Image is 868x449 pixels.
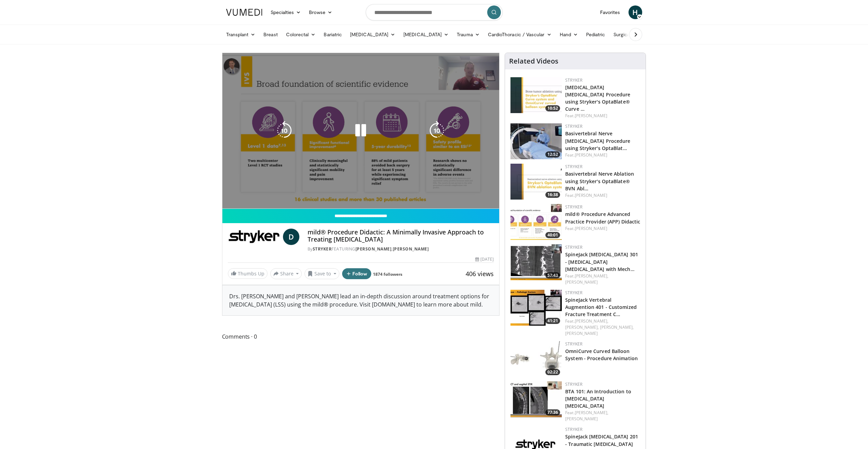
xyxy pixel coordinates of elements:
[313,246,332,252] a: Stryker
[475,256,494,262] div: [DATE]
[308,246,494,252] div: By FEATURING ,
[565,324,599,330] a: [PERSON_NAME],
[510,381,562,417] img: 2a746d60-1db1-48f3-96ea-55919af735f0.150x105_q85_crop-smart_upscale.jpg
[510,77,562,113] a: 10:52
[575,152,607,158] a: [PERSON_NAME]
[510,204,562,240] img: 4f822da0-6aaa-4e81-8821-7a3c5bb607c6.150x105_q85_crop-smart_upscale.jpg
[393,246,429,252] a: [PERSON_NAME]
[565,77,582,83] a: Stryker
[565,290,582,296] a: Stryker
[510,244,562,280] a: 57:43
[510,341,562,377] img: 6ed72550-aece-4dce-88ed-d63958b6dcb3.150x105_q85_crop-smart_upscale.jpg
[259,28,282,41] a: Breast
[545,409,560,416] span: 77:36
[228,229,280,245] img: Stryker
[222,332,500,341] span: Comments 0
[565,433,638,447] a: SpineJack [MEDICAL_DATA] 201 - Traumatic [MEDICAL_DATA]
[565,341,582,347] a: Stryker
[510,244,562,280] img: 3f71025c-3002-4ac4-b36d-5ce8ecbbdc51.150x105_q85_crop-smart_upscale.jpg
[545,151,560,158] span: 12:52
[305,5,336,19] a: Browse
[226,9,262,16] img: VuMedi Logo
[565,204,582,210] a: Stryker
[222,28,260,41] a: Transplant
[346,28,399,41] a: [MEDICAL_DATA]
[565,279,598,285] a: [PERSON_NAME]
[366,4,503,21] input: Search topics, interventions
[282,28,320,41] a: Colorectal
[565,211,640,224] a: mild® Procedure Advanced Practice Provider (APP) Didactic
[320,28,346,41] a: Bariatric
[545,105,560,111] span: 10:52
[222,53,500,209] video-js: Video Player
[565,171,634,191] a: Basivertebral Nerve Ablation using Stryker's OptaBlate® BVN Abl…
[510,123,562,159] a: 12:52
[582,28,609,41] a: Pediatric
[283,229,299,245] a: D
[565,348,638,362] a: OmniCurve Curved Balloon System - Procedure Animation
[565,273,640,285] div: Feat.
[565,416,598,422] a: [PERSON_NAME]
[355,246,392,252] a: [PERSON_NAME]
[565,164,582,169] a: Stryker
[484,28,556,41] a: CardioThoracic / Vascular
[575,226,607,231] a: [PERSON_NAME]
[373,271,402,277] a: 1874 followers
[545,369,560,375] span: 02:22
[565,130,630,151] a: Basivertebral Nerve [MEDICAL_DATA] Procedure using Stryker's OptaBlat…
[270,268,302,279] button: Share
[565,84,630,112] a: [MEDICAL_DATA] [MEDICAL_DATA] Procedure using Stryker's OptaBlate® Curve …
[545,272,560,278] span: 57:43
[545,192,560,198] span: 16:38
[575,410,608,416] a: [PERSON_NAME],
[305,268,339,279] button: Save to
[510,290,562,326] a: 41:21
[545,232,560,238] span: 40:01
[596,5,624,19] a: Favorites
[308,229,494,243] h4: mild® Procedure Didactic: A Minimally Invasive Approach to Treating [MEDICAL_DATA]
[267,5,305,19] a: Specialties
[509,57,558,65] h4: Related Videos
[453,28,484,41] a: Trauma
[510,204,562,240] a: 40:01
[510,290,562,326] img: b9a1412c-fd19-4ce2-a72e-1fe551ae4065.150x105_q85_crop-smart_upscale.jpg
[575,192,607,198] a: [PERSON_NAME]
[609,28,664,41] a: Surgical Oncology
[510,164,562,200] img: efc84703-49da-46b6-9c7b-376f5723817c.150x105_q85_crop-smart_upscale.jpg
[565,330,598,336] a: [PERSON_NAME]
[565,226,640,232] div: Feat.
[545,318,560,324] span: 41:21
[342,268,372,279] button: Follow
[565,123,582,129] a: Stryker
[399,28,453,41] a: [MEDICAL_DATA]
[565,381,582,387] a: Stryker
[565,318,640,337] div: Feat.
[565,192,640,199] div: Feat.
[565,251,638,272] a: SpineJack [MEDICAL_DATA] 301 - [MEDICAL_DATA] [MEDICAL_DATA] with Mech…
[565,426,582,432] a: Stryker
[575,273,608,279] a: [PERSON_NAME],
[565,410,640,422] div: Feat.
[222,285,500,315] div: Drs. [PERSON_NAME] and [PERSON_NAME] lead an in-depth discussion around treatment options for [ME...
[565,244,582,250] a: Stryker
[510,381,562,417] a: 77:36
[466,270,494,278] span: 406 views
[228,268,268,279] a: Thumbs Up
[510,123,562,159] img: defb5e87-9a59-4e45-9c94-ca0bb38673d3.150x105_q85_crop-smart_upscale.jpg
[600,324,634,330] a: [PERSON_NAME],
[565,113,640,119] div: Feat.
[556,28,582,41] a: Hand
[565,297,637,317] a: SpineJack Vertebral Augmention 401 - Customized Fracture Treatment C…
[565,152,640,158] div: Feat.
[575,113,607,119] a: [PERSON_NAME]
[575,318,608,324] a: [PERSON_NAME],
[629,5,642,19] a: H
[510,77,562,113] img: 0f0d9d51-420c-42d6-ac87-8f76a25ca2f4.150x105_q85_crop-smart_upscale.jpg
[510,341,562,377] a: 02:22
[510,164,562,200] a: 16:38
[565,388,631,409] a: BTA 101: An Introduction to [MEDICAL_DATA] [MEDICAL_DATA]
